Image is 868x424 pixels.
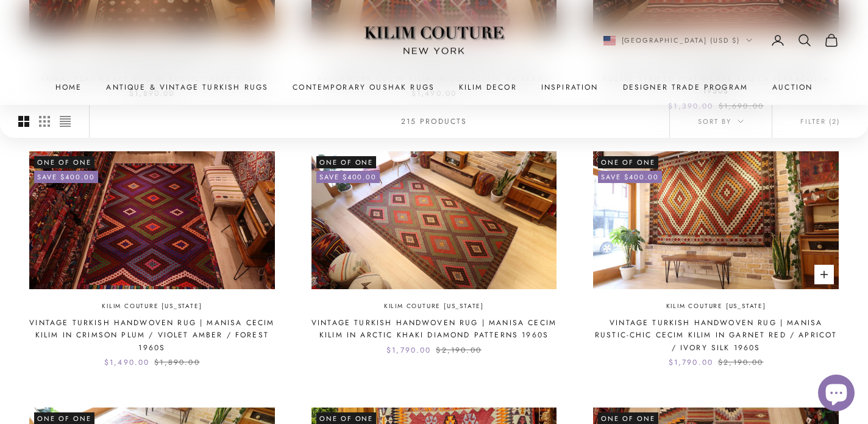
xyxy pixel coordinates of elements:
[154,356,199,368] compare-at-price: $1,890.00
[666,301,766,312] a: Kilim Couture [US_STATE]
[670,105,772,138] button: Sort by
[316,156,377,168] span: One of One
[598,171,662,183] on-sale-badge: Save $400.00
[598,156,658,168] span: One of One
[39,106,50,138] button: Switch to smaller product images
[718,356,763,368] compare-at-price: $2,190.00
[603,36,616,45] img: United States
[18,106,29,138] button: Switch to larger product images
[772,105,868,138] button: Filter (2)
[55,81,82,93] a: Home
[104,356,149,368] sale-price: $1,490.00
[316,171,380,183] on-sale-badge: Save $400.00
[106,81,268,93] a: Antique & Vintage Turkish Rugs
[29,81,839,93] nav: Primary navigation
[541,81,599,93] a: Inspiration
[814,375,858,414] inbox-online-store-chat: Shopify online store chat
[593,317,839,354] a: Vintage Turkish Handwoven Rug | Manisa Rustic-Chic Cecim Kilim in Garnet Red / Apricot / Ivory Si...
[384,301,484,312] a: Kilim Couture [US_STATE]
[102,301,202,312] a: Kilim Couture [US_STATE]
[386,344,431,356] sale-price: $1,790.00
[60,106,71,138] button: Switch to compact product images
[622,35,741,46] span: [GEOGRAPHIC_DATA] (USD $)
[293,81,435,93] a: Contemporary Oushak Rugs
[669,356,713,368] sale-price: $1,790.00
[311,317,557,342] a: Vintage Turkish Handwoven Rug | Manisa Cecim Kilim in Arctic Khaki Diamond Patterns 1960s
[593,151,839,289] img: a very precious and luxurious vintage Turkish cecim kilim rug in pastel and rustic shades from mi...
[459,81,517,93] summary: Kilim Decor
[436,344,481,356] compare-at-price: $2,190.00
[603,35,753,46] button: Change country or currency
[772,81,813,93] a: Auction
[34,171,98,183] on-sale-badge: Save $400.00
[34,156,94,168] span: One of One
[698,116,744,127] span: Sort by
[603,33,839,48] nav: Secondary navigation
[401,115,468,128] p: 215 products
[623,81,749,93] a: Designer Trade Program
[358,12,510,70] img: Logo of Kilim Couture New York
[29,317,275,354] a: Vintage Turkish Handwoven Rug | Manisa Cecim Kilim in Crimson Plum / Violet Amber / Forest 1960s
